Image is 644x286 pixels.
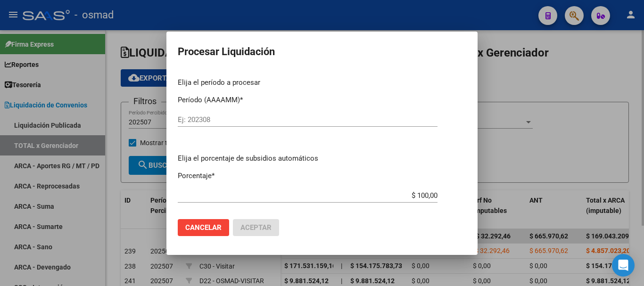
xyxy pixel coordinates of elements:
[185,223,222,232] span: Cancelar
[178,43,466,61] h2: Procesar Liquidación
[178,77,466,88] p: Elija el período a procesar
[178,153,466,164] p: Elija el porcentaje de subsidios automáticos
[178,219,229,236] button: Cancelar
[178,171,466,181] p: Porcentaje
[178,95,466,106] p: Período (AAAAMM)
[612,254,635,277] div: Open Intercom Messenger
[233,219,279,236] button: Aceptar
[240,223,272,232] span: Aceptar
